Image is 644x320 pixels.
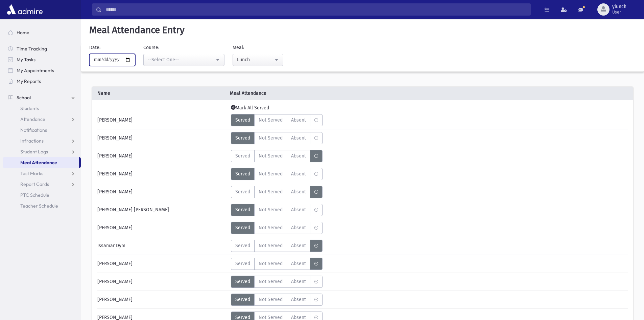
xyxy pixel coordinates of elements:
span: Time Tracking [17,46,47,52]
button: --Select One-- [143,54,224,66]
span: User [612,9,626,15]
a: Time Tracking [3,43,81,54]
label: Meal: [233,44,244,51]
span: My Tasks [17,57,35,63]
span: Not Served [259,170,283,177]
span: Notifications [20,127,47,133]
span: Issamar Dym [97,242,125,249]
span: Served [235,296,250,303]
span: Meal Attendance [20,159,57,166]
span: Students [20,105,39,111]
span: PTC Schedule [20,192,49,198]
span: Absent [291,152,306,159]
span: Absent [291,206,306,213]
span: [PERSON_NAME] [97,296,133,303]
label: Course: [143,44,159,51]
span: Served [235,134,250,142]
span: Not Served [259,296,283,303]
div: --Select One-- [148,56,215,63]
span: [PERSON_NAME] [97,170,133,177]
span: Test Marks [20,170,43,176]
div: MeaStatus [231,186,323,198]
span: Absent [291,224,306,231]
a: Attendance [3,114,81,125]
img: AdmirePro [5,3,44,16]
input: Search [102,3,530,16]
span: Served [235,224,250,231]
div: MeaStatus [231,114,323,126]
span: Absent [291,134,306,142]
span: Student Logs [20,149,48,155]
span: My Appointments [17,67,54,73]
span: Served [235,170,250,177]
a: Meal Attendance [3,157,79,168]
span: Served [235,242,250,249]
div: Lunch [237,56,273,63]
button: Lunch [233,54,283,66]
a: Notifications [3,125,81,135]
div: MeaStatus [231,204,323,216]
span: [PERSON_NAME] [97,188,133,195]
a: PTC Schedule [3,190,81,200]
a: My Reports [3,76,81,87]
span: Not Served [259,224,283,231]
span: [PERSON_NAME] [97,278,133,285]
span: My Reports [17,78,41,84]
span: Not Served [259,152,283,159]
span: Absent [291,116,306,124]
span: Absent [291,278,306,285]
span: Name [92,90,227,97]
span: Absent [291,242,306,249]
h5: Meal Attendance Entry [87,24,639,36]
a: My Appointments [3,65,81,76]
span: Not Served [259,116,283,124]
div: MeaStatus [231,150,323,162]
span: Absent [291,170,306,177]
span: Not Served [259,278,283,285]
span: Not Served [259,188,283,195]
div: MeaStatus [231,222,323,234]
div: MeaStatus [231,276,323,288]
span: Teacher Schedule [20,203,58,209]
div: MeaStatus [231,258,323,270]
a: Report Cards [3,179,81,190]
span: Served [235,188,250,195]
div: MeaStatus [231,168,323,180]
span: Not Served [259,242,283,249]
span: Served [235,152,250,159]
a: Student Logs [3,146,81,157]
span: Not Served [259,206,283,213]
span: Report Cards [20,181,49,187]
a: Home [3,27,81,38]
span: Served [235,260,250,267]
span: Not Served [259,134,283,142]
span: [PERSON_NAME] [97,260,133,267]
a: Infractions [3,135,81,146]
a: Teacher Schedule [3,200,81,211]
span: Served [235,206,250,213]
span: Served [235,116,250,124]
span: Meal Attendance [227,90,362,97]
span: Mark All Served [231,105,269,111]
span: ylunch [612,4,626,9]
span: [PERSON_NAME] [PERSON_NAME] [97,206,169,213]
label: Date: [89,44,100,51]
span: Infractions [20,138,44,144]
span: Absent [291,260,306,267]
span: [PERSON_NAME] [97,134,133,142]
a: My Tasks [3,54,81,65]
span: Absent [291,188,306,195]
div: MeaStatus [231,240,323,252]
div: MeaStatus [231,294,323,306]
a: Test Marks [3,168,81,179]
span: Not Served [259,260,283,267]
span: [PERSON_NAME] [97,116,133,124]
span: Absent [291,296,306,303]
span: [PERSON_NAME] [97,224,133,231]
span: Attendance [20,116,45,122]
span: [PERSON_NAME] [97,152,133,159]
a: Students [3,103,81,114]
div: MeaStatus [231,132,323,144]
span: Served [235,278,250,285]
a: School [3,92,81,103]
